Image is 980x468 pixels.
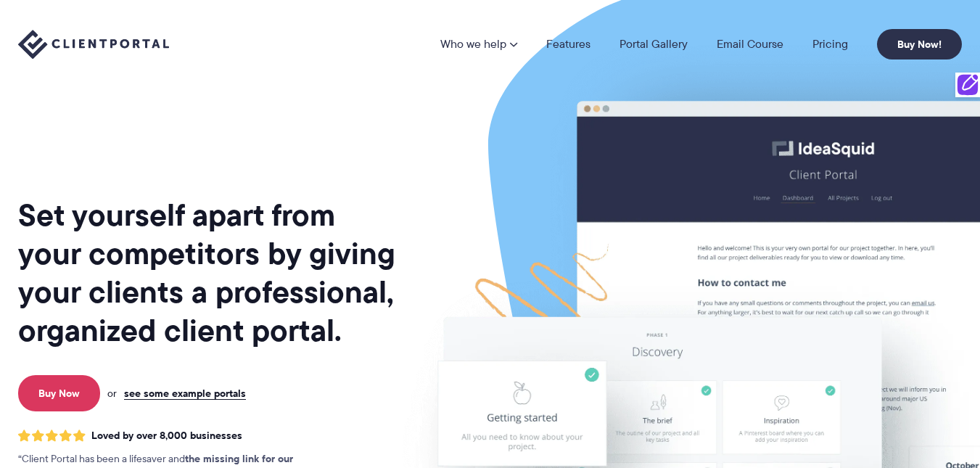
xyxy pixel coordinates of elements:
a: Pricing [812,38,848,50]
a: Email Course [717,38,783,50]
a: see some example portals [124,387,246,400]
a: Portal Gallery [619,38,688,50]
span: or [107,387,117,400]
a: Features [546,38,590,50]
a: Who we help [440,38,517,50]
h1: Set yourself apart from your competitors by giving your clients a professional, organized client ... [18,196,395,350]
a: Buy Now! [877,29,962,59]
span: Loved by over 8,000 businesses [91,430,242,442]
a: Buy Now [18,375,100,411]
